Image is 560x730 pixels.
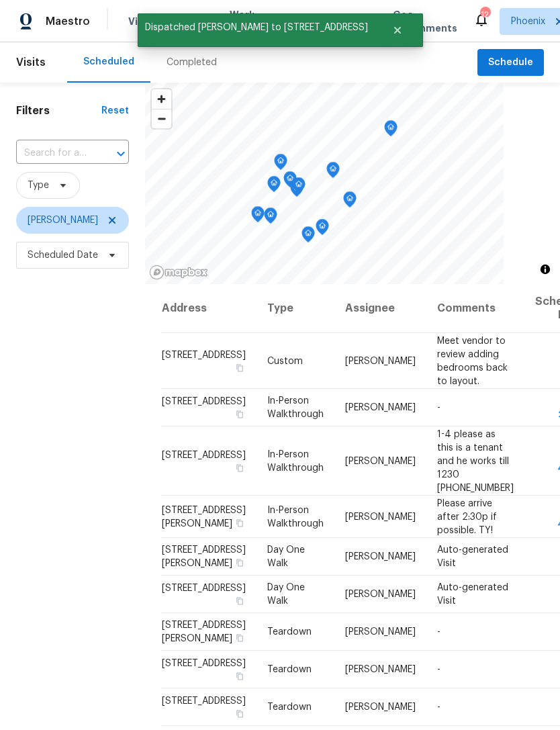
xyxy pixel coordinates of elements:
span: Toggle attribution [541,262,549,277]
div: Scheduled [83,55,134,69]
span: Geo Assignments [393,8,457,35]
span: Meet vendor to review adding bedrooms back to layout. [437,336,508,385]
div: Map marker [384,120,398,141]
span: - [437,403,440,412]
span: Teardown [267,665,312,674]
button: Copy Address [234,595,246,607]
button: Copy Address [234,708,246,720]
span: [PERSON_NAME] [345,702,416,712]
span: [PERSON_NAME] [345,356,416,365]
a: Mapbox homepage [149,265,208,280]
div: Map marker [283,171,297,192]
div: Completed [167,56,217,69]
span: - [437,665,440,674]
span: [STREET_ADDRESS][PERSON_NAME] [162,545,246,568]
span: [PERSON_NAME] [345,403,416,412]
div: Map marker [274,154,287,175]
span: [STREET_ADDRESS][PERSON_NAME] [162,505,246,528]
span: [STREET_ADDRESS][PERSON_NAME] [162,621,246,643]
div: Map marker [326,162,340,183]
span: [STREET_ADDRESS] [162,350,246,359]
div: Map marker [264,208,277,228]
th: Assignee [334,284,426,333]
span: [PERSON_NAME] [345,590,416,599]
button: Close [375,17,420,44]
span: Teardown [267,627,312,637]
div: Map marker [267,176,281,197]
span: [PERSON_NAME] [345,665,416,674]
div: Map marker [301,226,315,247]
button: Zoom out [152,109,171,128]
span: [STREET_ADDRESS] [162,696,246,706]
div: Map marker [316,219,329,240]
span: Work Orders [230,8,264,35]
canvas: Map [145,83,504,284]
button: Zoom in [152,89,171,109]
span: 1-4 please as this is a tenant and he works till 1230 [PHONE_NUMBER] [437,429,514,492]
button: Copy Address [234,632,246,644]
div: Map marker [292,177,306,198]
span: [PERSON_NAME] [345,627,416,637]
span: Phoenix [511,15,545,28]
div: Map marker [343,191,357,212]
span: Day One Walk [267,545,305,568]
span: - [437,702,440,712]
button: Copy Address [234,516,246,529]
span: Schedule [488,54,533,71]
div: Map marker [290,181,304,201]
th: Comments [426,284,524,333]
button: Copy Address [234,670,246,682]
span: Visits [128,15,156,28]
div: Reset [101,104,129,118]
span: Auto-generated Visit [437,583,508,606]
span: Please arrive after 2:30p if possible. TY! [437,498,497,535]
span: [PERSON_NAME] [345,552,416,561]
span: [PERSON_NAME] [345,512,416,521]
span: Teardown [267,702,312,712]
span: Type [28,179,49,192]
span: Auto-generated Visit [437,545,508,568]
span: Zoom out [152,109,171,128]
span: Visits [16,48,46,77]
span: Scheduled Date [28,248,98,262]
span: [PERSON_NAME] [28,214,98,227]
th: Address [161,284,256,333]
div: Map marker [251,206,265,227]
span: - [437,627,440,637]
span: [STREET_ADDRESS] [162,397,246,406]
button: Open [111,144,130,163]
span: [STREET_ADDRESS] [162,584,246,593]
button: Schedule [477,49,544,77]
span: In-Person Walkthrough [267,505,324,528]
span: Dispatched [PERSON_NAME] to [STREET_ADDRESS] [138,13,375,42]
span: Day One Walk [267,583,305,606]
span: [STREET_ADDRESS] [162,659,246,668]
button: Copy Address [234,557,246,569]
span: [PERSON_NAME] [345,456,416,465]
span: [STREET_ADDRESS] [162,450,246,459]
span: Maestro [46,15,90,28]
input: Search for an address... [16,143,91,164]
button: Toggle attribution [537,261,553,277]
div: 12 [480,8,489,21]
h1: Filters [16,104,101,118]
